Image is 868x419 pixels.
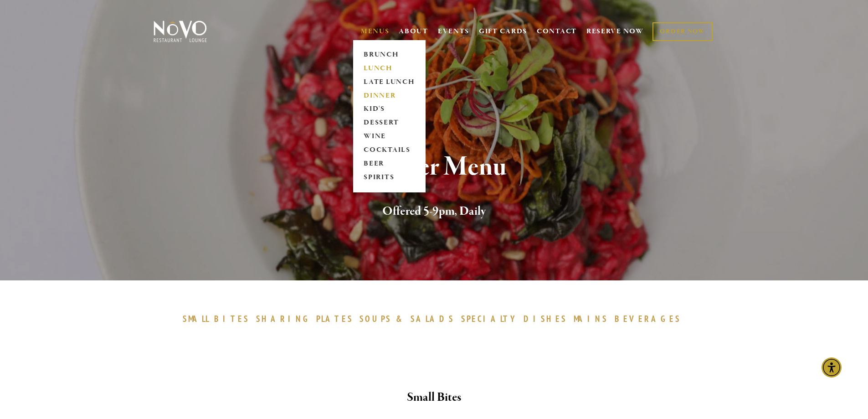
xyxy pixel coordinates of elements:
a: KID'S [361,103,418,116]
span: PLATES [316,313,353,324]
span: BITES [214,313,249,324]
a: EVENTS [438,27,469,36]
span: SMALL [183,313,210,324]
a: CONTACT [537,23,577,40]
a: MENUS [361,27,390,36]
a: SOUPS&SALADS [360,313,458,324]
h2: Offered 5-9pm, Daily [169,202,700,221]
a: SPECIALTYDISHES [461,313,571,324]
a: RESERVE NOW [586,23,644,40]
div: Accessibility Menu [822,357,842,378]
span: & [396,313,406,324]
span: SALADS [411,313,454,324]
a: ABOUT [399,27,428,36]
span: MAINS [574,313,608,324]
a: SHARINGPLATES [256,313,357,324]
a: WINE [361,130,418,144]
span: DISHES [524,313,567,324]
a: SMALLBITES [183,313,254,324]
span: SPECIALTY [461,313,519,324]
a: BRUNCH [361,48,418,62]
span: SHARING [256,313,312,324]
a: LUNCH [361,62,418,75]
a: MAINS [574,313,612,324]
a: COCKTAILS [361,144,418,157]
span: SOUPS [360,313,391,324]
a: BEER [361,157,418,171]
img: Novo Restaurant &amp; Lounge [152,20,209,43]
strong: Small Bites [407,389,461,405]
a: LATE LUNCH [361,75,418,89]
span: BEVERAGES [615,313,681,324]
a: GIFT CARDS [479,23,527,40]
h1: Dinner Menu [169,152,700,182]
a: ORDER NOW [652,22,712,41]
a: BEVERAGES [615,313,686,324]
a: DINNER [361,89,418,103]
a: SPIRITS [361,171,418,185]
a: DESSERT [361,116,418,130]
